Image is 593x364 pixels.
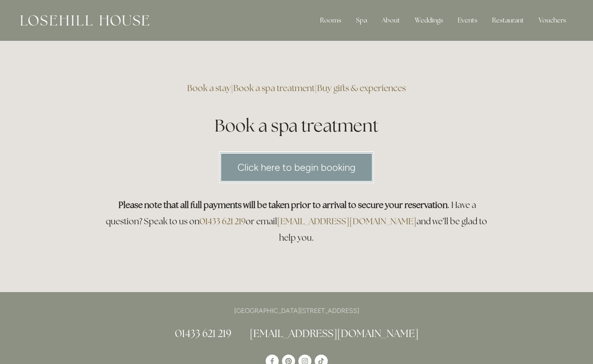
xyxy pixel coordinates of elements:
h3: | | [101,80,492,96]
img: Losehill House [20,15,149,26]
div: About [375,12,407,29]
div: Weddings [408,12,450,29]
a: 01433 621 219 [199,216,246,227]
strong: Please note that all full payments will be taken prior to arrival to secure your reservation [119,199,448,210]
a: [EMAIL_ADDRESS][DOMAIN_NAME] [277,216,416,227]
a: Vouchers [532,12,573,29]
div: Restaurant [486,12,530,29]
div: Spa [349,12,374,29]
a: Book a stay [187,83,231,94]
h3: . Have a question? Speak to us on or email and we’ll be glad to help you. [101,197,492,246]
a: [EMAIL_ADDRESS][DOMAIN_NAME] [250,327,418,340]
div: Rooms [313,12,348,29]
a: Book a spa treatment [233,83,315,94]
h1: Book a spa treatment [101,114,492,138]
a: Click here to begin booking [219,152,374,183]
a: 01433 621 219 [175,327,231,340]
div: Events [451,12,484,29]
p: [GEOGRAPHIC_DATA][STREET_ADDRESS] [101,305,492,316]
a: Buy gifts & experiences [317,83,406,94]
